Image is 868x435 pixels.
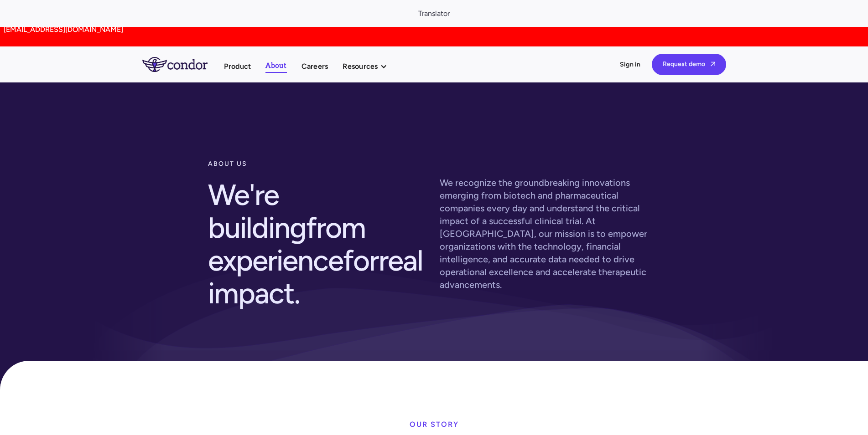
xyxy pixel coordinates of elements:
[343,60,378,72] div: Resources
[142,57,224,72] a: home
[265,60,286,73] a: About
[301,60,328,72] a: Careers
[208,210,366,278] span: from experience
[418,7,450,20] div: Translator
[652,54,726,75] a: Request demo
[440,176,660,291] p: We recognize the groundbreaking innovations emerging from biotech and pharmaceutical companies ev...
[711,61,715,67] span: 
[4,23,864,36] p: [EMAIL_ADDRESS][DOMAIN_NAME]
[224,60,251,72] a: Product
[208,243,423,311] span: real impact.
[343,60,396,72] div: Resources
[208,173,429,315] h2: We're building for
[410,415,459,434] div: our story
[208,155,429,173] div: about us
[620,60,641,69] a: Sign in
